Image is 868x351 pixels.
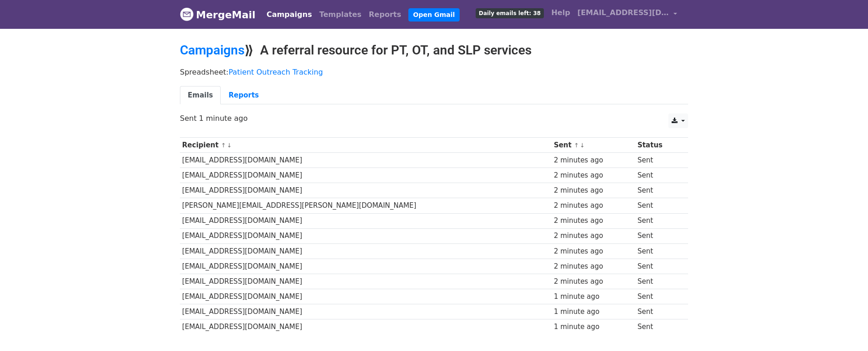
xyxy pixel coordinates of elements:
a: Emails [180,86,221,105]
span: Daily emails left: 38 [476,8,544,18]
th: Status [635,138,681,153]
img: MergeMail logo [180,7,194,21]
div: 2 minutes ago [554,246,633,257]
div: 2 minutes ago [554,231,633,241]
div: 1 minute ago [554,307,633,317]
td: [EMAIL_ADDRESS][DOMAIN_NAME] [180,228,552,243]
th: Sent [552,138,635,153]
p: Sent 1 minute ago [180,113,688,123]
a: [EMAIL_ADDRESS][DOMAIN_NAME] [574,4,681,25]
a: Campaigns [263,5,315,24]
td: Sent [635,304,681,319]
a: Patient Outreach Tracking [228,68,323,76]
div: 2 minutes ago [554,261,633,272]
a: Open Gmail [408,8,459,22]
td: [EMAIL_ADDRESS][DOMAIN_NAME] [180,153,552,168]
td: Sent [635,243,681,259]
div: 2 minutes ago [554,185,633,196]
td: [EMAIL_ADDRESS][DOMAIN_NAME] [180,319,552,335]
td: [PERSON_NAME][EMAIL_ADDRESS][PERSON_NAME][DOMAIN_NAME] [180,198,552,213]
a: Help [548,4,574,22]
td: [EMAIL_ADDRESS][DOMAIN_NAME] [180,304,552,319]
div: 2 minutes ago [554,200,633,211]
td: [EMAIL_ADDRESS][DOMAIN_NAME] [180,183,552,198]
td: Sent [635,259,681,274]
div: 2 minutes ago [554,276,633,287]
a: Reports [365,5,405,24]
div: 2 minutes ago [554,155,633,166]
a: Campaigns [180,43,244,58]
td: Sent [635,198,681,213]
th: Recipient [180,138,552,153]
a: MergeMail [180,5,255,24]
td: [EMAIL_ADDRESS][DOMAIN_NAME] [180,243,552,259]
td: Sent [635,319,681,335]
td: Sent [635,213,681,228]
td: Sent [635,153,681,168]
td: Sent [635,168,681,183]
td: [EMAIL_ADDRESS][DOMAIN_NAME] [180,213,552,228]
div: 1 minute ago [554,322,633,332]
td: [EMAIL_ADDRESS][DOMAIN_NAME] [180,168,552,183]
td: [EMAIL_ADDRESS][DOMAIN_NAME] [180,274,552,289]
td: [EMAIL_ADDRESS][DOMAIN_NAME] [180,259,552,274]
div: 2 minutes ago [554,170,633,181]
a: ↓ [580,142,585,149]
td: Sent [635,274,681,289]
td: [EMAIL_ADDRESS][DOMAIN_NAME] [180,289,552,304]
div: 2 minutes ago [554,216,633,226]
a: ↑ [574,142,579,149]
div: 1 minute ago [554,292,633,302]
a: Reports [221,86,266,105]
h2: ⟫ A referral resource for PT, OT, and SLP services [180,43,688,58]
a: ↑ [221,142,226,149]
a: Daily emails left: 38 [472,4,548,22]
a: ↓ [227,142,232,149]
td: Sent [635,228,681,243]
p: Spreadsheet: [180,67,688,77]
a: Templates [315,5,365,24]
td: Sent [635,289,681,304]
span: [EMAIL_ADDRESS][DOMAIN_NAME] [577,7,669,18]
td: Sent [635,183,681,198]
